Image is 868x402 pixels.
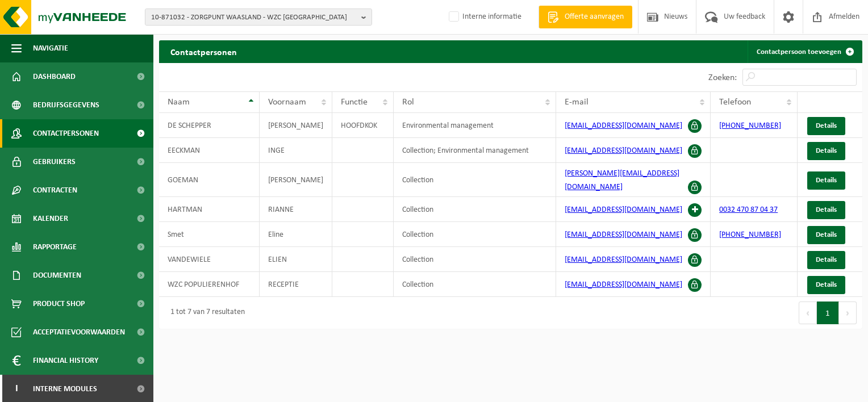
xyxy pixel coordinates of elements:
[565,256,682,264] a: [EMAIL_ADDRESS][DOMAIN_NAME]
[816,256,837,263] span: Details
[816,281,837,288] span: Details
[260,197,332,222] td: RIANNE
[394,247,556,272] td: Collection
[33,34,68,62] span: Navigatie
[817,301,839,324] button: 1
[565,98,589,107] span: E-mail
[719,206,778,214] a: 0032 470 87 04 37
[159,197,260,222] td: HARTMAN
[565,146,682,155] a: [EMAIL_ADDRESS][DOMAIN_NAME]
[565,231,682,239] a: [EMAIL_ADDRESS][DOMAIN_NAME]
[268,98,306,107] span: Voornaam
[562,11,627,23] span: Offerte aanvragen
[565,122,682,130] a: [EMAIL_ADDRESS][DOMAIN_NAME]
[807,171,845,190] a: Details
[332,113,394,138] td: HOOFDKOK
[159,222,260,247] td: Smet
[719,122,781,130] a: [PHONE_NUMBER]
[145,9,372,26] button: 10-871032 - ZORGPUNT WAASLAND - WZC [GEOGRAPHIC_DATA]
[816,122,837,129] span: Details
[807,226,845,244] a: Details
[816,147,837,154] span: Details
[394,222,556,247] td: Collection
[394,113,556,138] td: Environmental management
[719,231,781,239] a: [PHONE_NUMBER]
[33,204,68,233] span: Kalender
[159,272,260,297] td: WZC POPULIERENHOF
[816,206,837,213] span: Details
[402,98,414,107] span: Rol
[260,163,332,197] td: [PERSON_NAME]
[446,9,521,26] label: Interne informatie
[341,98,368,107] span: Functie
[33,318,125,346] span: Acceptatievoorwaarden
[159,163,260,197] td: GOEMAN
[260,222,332,247] td: Eline
[807,117,845,135] a: Details
[33,176,77,204] span: Contracten
[260,247,332,272] td: ELIEN
[565,206,682,214] a: [EMAIL_ADDRESS][DOMAIN_NAME]
[260,272,332,297] td: RECEPTIE
[807,142,845,160] a: Details
[33,346,98,375] span: Financial History
[33,119,99,148] span: Contactpersonen
[159,40,248,62] h2: Contactpersonen
[394,163,556,197] td: Collection
[33,62,76,91] span: Dashboard
[260,138,332,163] td: INGE
[159,113,260,138] td: DE SCHEPPER
[151,9,357,26] span: 10-871032 - ZORGPUNT WAASLAND - WZC [GEOGRAPHIC_DATA]
[807,251,845,269] a: Details
[260,113,332,138] td: [PERSON_NAME]
[394,197,556,222] td: Collection
[839,301,857,324] button: Next
[719,98,751,107] span: Telefoon
[565,280,682,289] a: [EMAIL_ADDRESS][DOMAIN_NAME]
[816,231,837,238] span: Details
[33,91,99,119] span: Bedrijfsgegevens
[33,261,81,290] span: Documenten
[708,73,737,82] label: Zoeken:
[394,138,556,163] td: Collection; Environmental management
[799,301,817,324] button: Previous
[159,247,260,272] td: VANDEWIELE
[159,138,260,163] td: EECKMAN
[816,177,837,184] span: Details
[168,98,190,107] span: Naam
[565,169,679,191] a: [PERSON_NAME][EMAIL_ADDRESS][DOMAIN_NAME]
[33,148,76,176] span: Gebruikers
[165,303,245,323] div: 1 tot 7 van 7 resultaten
[807,201,845,219] a: Details
[394,272,556,297] td: Collection
[33,290,85,318] span: Product Shop
[748,40,861,63] a: Contactpersoon toevoegen
[539,6,632,28] a: Offerte aanvragen
[807,276,845,294] a: Details
[33,233,77,261] span: Rapportage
